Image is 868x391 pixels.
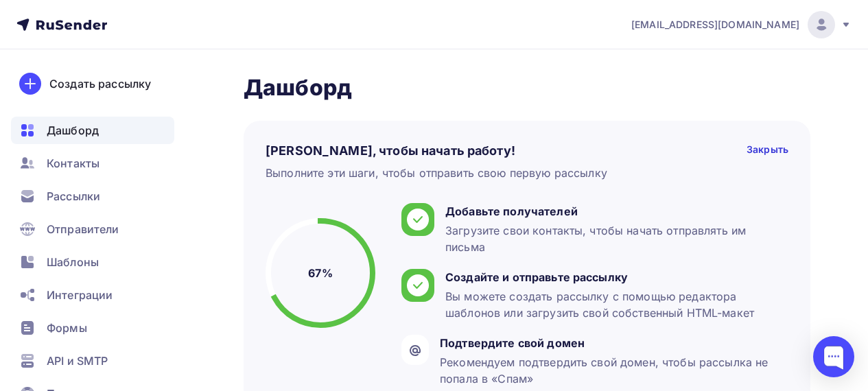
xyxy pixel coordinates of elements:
[244,74,810,102] h2: Дашборд
[440,335,782,351] div: Подтвердите свой домен
[47,287,113,303] span: Интеграции
[631,11,852,38] a: [EMAIL_ADDRESS][DOMAIN_NAME]
[47,188,100,204] span: Рассылки
[11,182,174,210] a: Рассылки
[266,165,607,181] div: Выполните эти шаги, чтобы отправить свою первую рассылку
[11,150,174,177] a: Контакты
[11,117,174,144] a: Дашборд
[47,122,99,139] span: Дашборд
[308,265,332,281] h5: 67%
[47,320,87,336] span: Формы
[11,248,174,276] a: Шаблоны
[266,143,515,159] h4: [PERSON_NAME], чтобы начать работу!
[47,155,99,171] span: Контакты
[47,254,99,270] span: Шаблоны
[440,354,782,387] div: Рекомендуем подтвердить свой домен, чтобы рассылка не попала в «Спам»
[11,314,174,342] a: Формы
[445,222,782,255] div: Загрузите свои контакты, чтобы начать отправлять им письма
[445,203,782,220] div: Добавьте получателей
[49,75,151,92] div: Создать рассылку
[631,18,799,32] span: [EMAIL_ADDRESS][DOMAIN_NAME]
[47,353,108,369] span: API и SMTP
[747,143,788,159] div: Закрыть
[11,215,174,243] a: Отправители
[445,269,782,285] div: Создайте и отправьте рассылку
[445,288,782,321] div: Вы можете создать рассылку с помощью редактора шаблонов или загрузить свой собственный HTML-макет
[47,221,119,237] span: Отправители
